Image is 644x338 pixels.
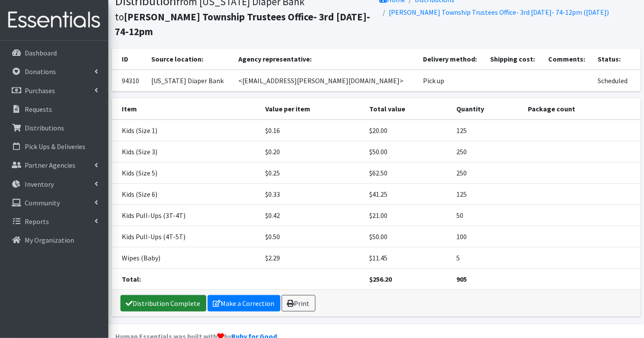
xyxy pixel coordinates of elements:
[364,247,452,268] td: $11.45
[260,141,364,162] td: $0.20
[3,194,105,211] a: Community
[112,226,260,247] td: Kids Pull-Ups (4T-5T)
[3,82,105,99] a: Purchases
[208,295,280,312] a: Make a Correction
[260,162,364,183] td: $0.25
[25,142,86,151] p: Pick Ups & Deliveries
[3,119,105,136] a: Distributions
[112,70,146,91] td: 94310
[364,183,452,205] td: $41.25
[3,138,105,155] a: Pick Ups & Deliveries
[3,44,105,62] a: Dashboard
[25,105,52,114] p: Requests
[25,161,75,169] p: Partner Agencies
[112,183,260,205] td: Kids (Size 6)
[25,49,57,57] p: Dashboard
[260,98,364,120] th: Value per item
[451,226,523,247] td: 100
[146,70,233,91] td: [US_STATE] Diaper Bank
[418,70,485,91] td: Pick up
[3,6,105,35] img: HumanEssentials
[364,141,452,162] td: $50.00
[364,98,452,120] th: Total value
[25,180,54,188] p: Inventory
[418,49,485,70] th: Delivery method:
[112,141,260,162] td: Kids (Size 3)
[260,205,364,226] td: $0.42
[25,67,56,76] p: Donations
[451,183,523,205] td: 125
[456,275,467,283] strong: 905
[282,295,315,312] a: Print
[451,162,523,183] td: 250
[112,98,260,120] th: Item
[3,213,105,230] a: Reports
[112,120,260,141] td: Kids (Size 1)
[112,162,260,183] td: Kids (Size 5)
[364,120,452,141] td: $20.00
[543,49,593,70] th: Comments:
[593,49,641,70] th: Status:
[233,49,418,70] th: Agency representative:
[364,162,452,183] td: $62.50
[25,236,74,244] p: My Organization
[370,275,392,283] strong: $256.20
[451,205,523,226] td: 50
[523,98,641,120] th: Package count
[593,70,641,91] td: Scheduled
[115,10,371,38] b: [PERSON_NAME] Township Trustees Office- 3rd [DATE]- 74-12pm
[389,8,609,16] a: [PERSON_NAME] Township Trustees Office- 3rd [DATE]- 74-12pm ([DATE])
[260,247,364,268] td: $2.29
[260,183,364,205] td: $0.33
[112,49,146,70] th: ID
[451,141,523,162] td: 250
[25,217,49,226] p: Reports
[260,120,364,141] td: $0.16
[364,205,452,226] td: $21.00
[233,70,418,91] td: <[EMAIL_ADDRESS][PERSON_NAME][DOMAIN_NAME]>
[451,98,523,120] th: Quantity
[146,49,233,70] th: Source location:
[112,247,260,268] td: Wipes (Baby)
[364,226,452,247] td: $50.00
[122,275,141,283] strong: Total:
[3,156,105,174] a: Partner Agencies
[25,198,60,207] p: Community
[3,175,105,193] a: Inventory
[3,63,105,80] a: Donations
[260,226,364,247] td: $0.50
[112,205,260,226] td: Kids Pull-Ups (3T-4T)
[3,101,105,118] a: Requests
[485,49,543,70] th: Shipping cost:
[451,120,523,141] td: 125
[120,295,206,312] a: Distribution Complete
[25,86,55,95] p: Purchases
[451,247,523,268] td: 5
[25,123,64,132] p: Distributions
[3,231,105,249] a: My Organization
